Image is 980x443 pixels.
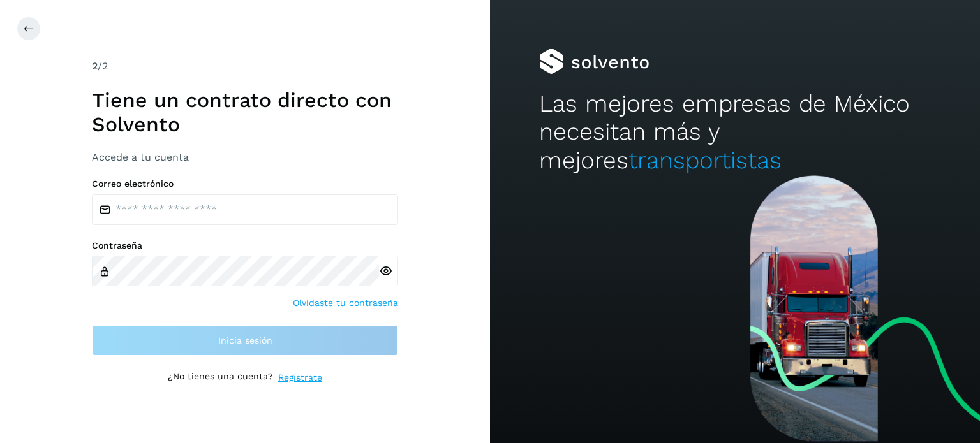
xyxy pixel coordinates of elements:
a: Olvidaste tu contraseña [293,296,398,310]
label: Correo electrónico [92,178,398,189]
span: Inicia sesión [218,336,272,345]
p: ¿No tienes una cuenta? [168,371,273,384]
h2: Las mejores empresas de México necesitan más y mejores [539,90,931,175]
span: 2 [92,60,98,72]
span: transportistas [628,147,782,174]
button: Inicia sesión [92,325,398,356]
a: Regístrate [278,371,322,384]
div: /2 [92,59,398,74]
label: Contraseña [92,240,398,251]
h1: Tiene un contrato directo con Solvento [92,88,398,137]
h3: Accede a tu cuenta [92,151,398,163]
